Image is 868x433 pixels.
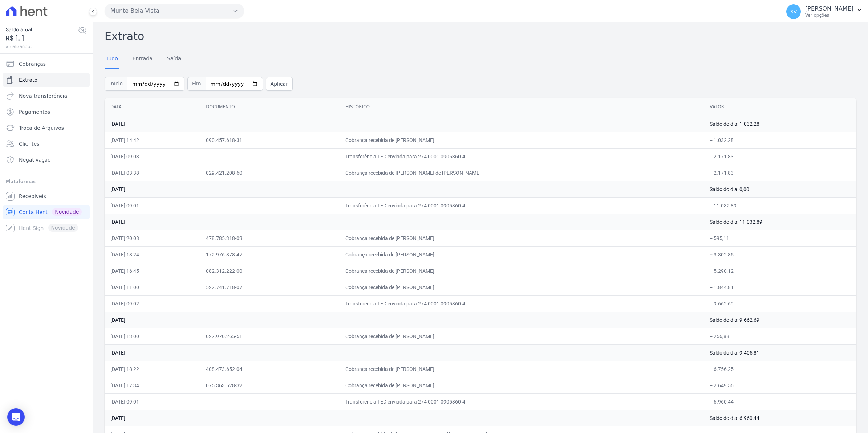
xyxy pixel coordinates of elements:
td: Transferência TED enviada para 274 0001 0905360-4 [340,148,704,165]
td: + 5.290,12 [704,263,856,279]
th: Valor [704,98,856,116]
td: − 2.171,83 [704,148,856,165]
td: + 2.649,56 [704,377,856,393]
td: − 9.662,69 [704,295,856,312]
td: [DATE] [105,410,704,426]
td: [DATE] 18:22 [105,361,200,377]
a: Extrato [3,73,90,87]
button: SV [PERSON_NAME] Ver opções [780,1,868,22]
a: Saída [166,50,183,69]
td: Saldo do dia: 6.960,44 [704,410,856,426]
a: Tudo [105,50,119,69]
a: Entrada [131,50,154,69]
td: − 6.960,44 [704,393,856,410]
span: Nova transferência [19,92,67,100]
a: Clientes [3,137,90,151]
span: Início [105,77,127,91]
td: [DATE] 09:03 [105,148,200,165]
td: + 595,11 [704,230,856,246]
td: Cobrança recebida de [PERSON_NAME] [340,279,704,295]
td: + 3.302,85 [704,246,856,263]
td: Cobrança recebida de [PERSON_NAME] [340,361,704,377]
td: Saldo do dia: 1.032,28 [704,116,856,132]
span: Negativação [19,156,51,163]
td: 408.473.652-04 [200,361,340,377]
span: Clientes [19,140,39,147]
td: + 1.844,81 [704,279,856,295]
td: Transferência TED enviada para 274 0001 0905360-4 [340,197,704,214]
td: [DATE] 14:42 [105,132,200,148]
td: [DATE] [105,344,704,361]
td: 478.785.318-03 [200,230,340,246]
td: Saldo do dia: 9.662,69 [704,312,856,328]
td: 082.312.222-00 [200,263,340,279]
td: − 11.032,89 [704,197,856,214]
span: Saldo atual [6,26,78,33]
td: 090.457.618-31 [200,132,340,148]
td: [DATE] 13:00 [105,328,200,344]
td: [DATE] [105,312,704,328]
span: atualizando... [6,43,78,50]
td: 029.421.208-60 [200,165,340,181]
td: Cobrança recebida de [PERSON_NAME] de [PERSON_NAME] [340,165,704,181]
td: [DATE] [105,181,704,197]
span: Novidade [52,208,82,216]
button: Munte Bela Vista [105,4,244,18]
a: Recebíveis [3,189,90,203]
td: + 256,88 [704,328,856,344]
button: Aplicar [266,77,293,91]
td: [DATE] 09:02 [105,295,200,312]
a: Nova transferência [3,89,90,103]
td: Cobrança recebida de [PERSON_NAME] [340,377,704,393]
td: + 1.032,28 [704,132,856,148]
td: + 2.171,83 [704,165,856,181]
td: 522.741.718-07 [200,279,340,295]
th: Data [105,98,200,116]
td: 075.363.528-32 [200,377,340,393]
td: [DATE] [105,116,704,132]
h2: Extrato [105,28,856,44]
span: Pagamentos [19,108,50,116]
td: Cobrança recebida de [PERSON_NAME] [340,263,704,279]
td: [DATE] 17:34 [105,377,200,393]
span: Cobranças [19,60,46,68]
span: Troca de Arquivos [19,124,64,131]
span: R$ [...] [6,33,78,43]
td: [DATE] 20:08 [105,230,200,246]
td: Transferência TED enviada para 274 0001 0905360-4 [340,295,704,312]
td: [DATE] 09:01 [105,197,200,214]
td: Saldo do dia: 9.405,81 [704,344,856,361]
a: Cobranças [3,57,90,71]
td: [DATE] 11:00 [105,279,200,295]
span: Fim [187,77,206,91]
th: Documento [200,98,340,116]
td: 172.976.878-47 [200,246,340,263]
td: Cobrança recebida de [PERSON_NAME] [340,246,704,263]
th: Histórico [340,98,704,116]
span: Conta Hent [19,209,48,216]
div: Plataformas [6,177,87,186]
a: Negativação [3,153,90,167]
td: Cobrança recebida de [PERSON_NAME] [340,328,704,344]
td: 027.970.265-51 [200,328,340,344]
a: Troca de Arquivos [3,121,90,135]
div: Open Intercom Messenger [7,408,25,426]
span: Recebíveis [19,193,46,200]
td: Cobrança recebida de [PERSON_NAME] [340,132,704,148]
td: Saldo do dia: 0,00 [704,181,856,197]
span: SV [790,9,797,14]
td: [DATE] [105,214,704,230]
td: [DATE] 16:45 [105,263,200,279]
td: [DATE] 18:24 [105,246,200,263]
p: Ver opções [805,12,853,18]
td: + 6.756,25 [704,361,856,377]
p: [PERSON_NAME] [805,5,853,12]
nav: Sidebar [6,57,87,235]
td: Saldo do dia: 11.032,89 [704,214,856,230]
a: Conta Hent Novidade [3,205,90,219]
td: Transferência TED enviada para 274 0001 0905360-4 [340,393,704,410]
a: Pagamentos [3,105,90,119]
td: [DATE] 03:38 [105,165,200,181]
td: [DATE] 09:01 [105,393,200,410]
span: Extrato [19,76,37,84]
